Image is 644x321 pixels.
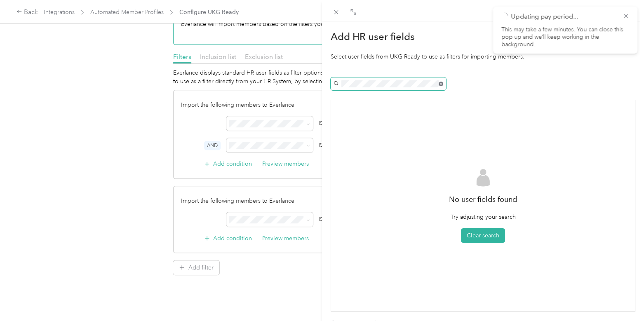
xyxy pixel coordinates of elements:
h1: Add HR user fields [331,32,415,41]
button: Clear search [461,228,505,243]
iframe: Everlance-gr Chat Button Frame [598,275,644,321]
h2: No user fields found [449,194,517,205]
p: Select user fields from UKG Ready to use as filters for importing members. [331,52,635,61]
p: This may take a few minutes. You can close this pop up and we’ll keep working in the background. [501,26,629,49]
p: Try adjusting your search [451,213,516,221]
p: Updating pay period... [511,12,616,22]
